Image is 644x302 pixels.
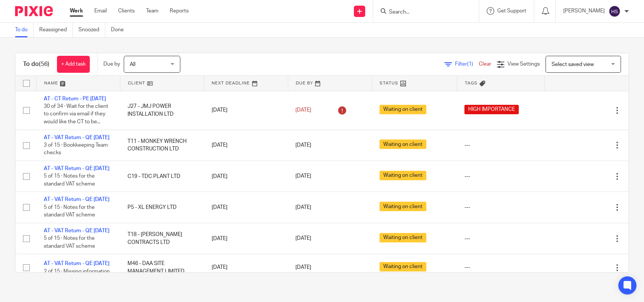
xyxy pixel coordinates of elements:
a: Snoozed [78,23,105,37]
div: --- [464,173,537,180]
td: C19 - TDC PLANT LTD [120,161,204,192]
img: Pixie [15,6,53,16]
td: [DATE] [204,130,288,161]
a: AT - VAT Return - QE [DATE] [44,197,109,202]
a: Reassigned [39,23,73,37]
span: [DATE] [295,205,311,210]
span: 5 of 15 · Notes for the standard VAT scheme [44,205,95,218]
span: Tags [465,81,478,85]
td: [DATE] [204,161,288,192]
img: svg%3E [609,5,621,17]
td: P5 - XL ENERGY LTD [120,192,204,223]
span: [DATE] [295,143,311,148]
span: 5 of 15 · Notes for the standard VAT scheme [44,236,95,249]
input: Search [388,9,456,16]
td: J27 - JMJ POWER INSTALLATION LTD [120,91,204,130]
span: [DATE] [295,236,311,241]
a: Done [111,23,129,37]
td: [DATE] [204,192,288,223]
span: 30 of 34 · Wait for the client to confirm via email if they would like the CT to be... [44,104,108,124]
span: Waiting on client [380,105,426,114]
span: 2 of 15 · Missing information [44,269,110,274]
span: Waiting on client [380,171,426,180]
td: [DATE] [204,223,288,254]
a: Team [146,7,158,15]
a: To do [15,23,34,37]
span: Waiting on client [380,202,426,211]
a: AT - CT Return - PE [DATE] [44,96,106,101]
a: Clients [118,7,135,15]
span: Waiting on client [380,262,426,271]
p: [PERSON_NAME] [563,7,605,15]
div: --- [464,235,537,242]
td: [DATE] [204,91,288,130]
span: 5 of 15 · Notes for the standard VAT scheme [44,174,95,187]
span: [DATE] [295,174,311,179]
a: AT - VAT Return - QE [DATE] [44,135,109,140]
a: Clear [479,61,491,67]
span: (1) [467,61,473,67]
span: (56) [39,61,49,67]
p: Due by [103,60,120,68]
span: Filter [455,61,479,67]
span: [DATE] [295,107,311,113]
span: Get Support [497,8,526,14]
span: Waiting on client [380,233,426,242]
span: Select saved view [552,62,594,67]
div: --- [464,141,537,149]
td: [DATE] [204,254,288,281]
td: M46 - DAA SITE MANAGEMENT LIMITED [120,254,204,281]
a: Email [94,7,107,15]
span: [DATE] [295,265,311,270]
div: --- [464,204,537,211]
h1: To do [23,60,49,68]
span: View Settings [507,61,540,67]
a: Work [70,7,83,15]
span: Waiting on client [380,140,426,149]
a: AT - VAT Return - QE [DATE] [44,261,109,266]
div: --- [464,264,537,271]
span: All [130,62,135,67]
td: T18 - [PERSON_NAME] CONTRACTS LTD [120,223,204,254]
a: + Add task [57,56,90,73]
td: T11 - MONKEY WRENCH CONSTRUCTION LTD [120,130,204,161]
a: AT - VAT Return - QE [DATE] [44,228,109,233]
span: 3 of 15 · Bookkeeping Team checks [44,143,108,156]
span: HIGH IMPORTANCE [464,105,519,114]
a: Reports [170,7,189,15]
a: AT - VAT Return - QE [DATE] [44,166,109,171]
